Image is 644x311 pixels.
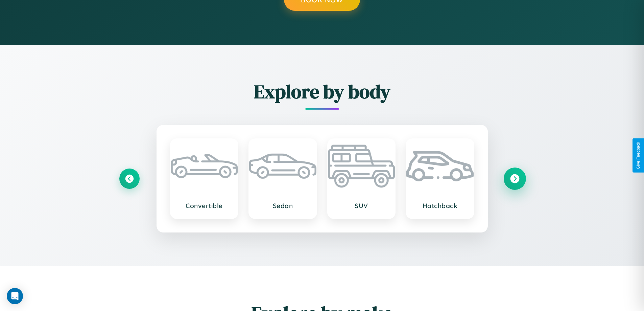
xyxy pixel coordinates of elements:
h3: SUV [335,202,388,210]
h2: Explore by body [119,79,525,105]
h3: Convertible [177,202,231,210]
div: Open Intercom Messenger [7,288,23,304]
div: Give Feedback [636,142,641,169]
h3: Hatchback [413,202,467,210]
h3: Sedan [256,202,310,210]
